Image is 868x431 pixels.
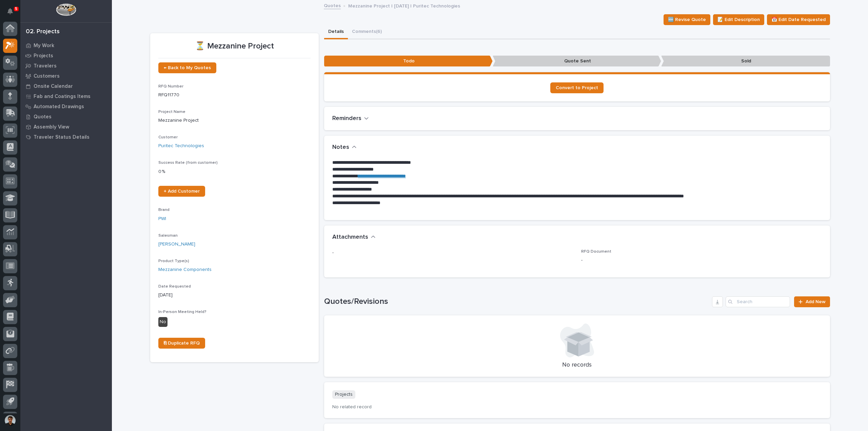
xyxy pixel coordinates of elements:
span: ⎘ Duplicate RFQ [164,341,200,346]
p: [DATE] [158,292,311,299]
p: Customers [34,73,60,79]
span: In-Person Meeting Held? [158,310,206,314]
span: RFQ Document [581,250,611,254]
p: - [581,257,822,264]
p: Projects [332,390,355,399]
p: Quotes [34,114,52,120]
a: Traveler Status Details [20,132,112,142]
a: Mezzanine Components [158,266,212,273]
span: RFQ Number [158,84,183,89]
a: Convert to Project [550,82,604,93]
div: Notifications5 [8,8,17,19]
p: Travelers [34,63,57,69]
a: Onsite Calendar [20,81,112,91]
a: My Work [20,40,112,51]
span: Product Type(s) [158,259,189,263]
span: 📝 Edit Description [717,16,760,24]
a: Automated Drawings [20,101,112,112]
button: Notes [332,144,357,151]
a: [PERSON_NAME] [158,241,195,248]
a: ⎘ Duplicate RFQ [158,338,205,349]
button: Reminders [332,115,369,122]
a: ← Back to My Quotes [158,62,216,73]
div: 02. Projects [26,28,60,36]
span: Date Requested [158,285,191,289]
p: Todo [324,56,493,67]
span: Brand [158,208,170,212]
button: Details [324,25,348,39]
span: Convert to Project [556,85,598,90]
h2: Notes [332,144,349,151]
h1: Quotes/Revisions [324,297,710,307]
span: + Add Customer [164,189,200,194]
span: Salesman [158,234,178,238]
p: Sold [661,56,830,67]
button: Attachments [332,234,376,241]
p: - [332,249,573,256]
button: 🆕 Revise Quote [664,14,710,25]
p: No records [332,361,822,369]
p: 0 % [158,168,311,175]
a: Quotes [20,112,112,122]
button: users-avatar [3,413,17,428]
p: Mezzanine Project | [DATE] | Puritec Technologies [348,2,460,9]
p: ⏳ Mezzanine Project [158,41,311,51]
span: 🆕 Revise Quote [668,16,706,24]
p: Mezzanine Project [158,117,311,124]
p: Automated Drawings [34,104,84,110]
a: Quotes [324,1,341,9]
button: 📝 Edit Description [713,14,764,25]
p: Onsite Calendar [34,83,73,90]
p: 5 [15,6,17,11]
a: + Add Customer [158,186,205,197]
p: My Work [34,43,54,49]
div: No [158,317,167,327]
p: Projects [34,53,53,59]
button: Notifications [3,4,17,18]
h2: Reminders [332,115,361,122]
p: Fab and Coatings Items [34,94,91,100]
p: Traveler Status Details [34,134,90,140]
a: Add New [794,296,830,307]
a: Fab and Coatings Items [20,91,112,101]
img: Workspace Logo [56,3,76,16]
span: 📅 Edit Date Requested [771,16,826,24]
a: Puritec Technologies [158,142,204,150]
span: ← Back to My Quotes [164,65,211,70]
span: Add New [806,299,826,304]
a: Assembly View [20,122,112,132]
p: RFQ11770 [158,92,311,99]
p: Quote Sent [493,56,661,67]
span: Customer [158,135,178,139]
button: 📅 Edit Date Requested [767,14,830,25]
button: Comments (6) [348,25,386,39]
input: Search [726,296,790,307]
a: PWI [158,215,166,222]
a: Customers [20,71,112,81]
span: Project Name [158,110,185,114]
span: Success Rate (from customer) [158,161,218,165]
a: Projects [20,51,112,61]
h2: Attachments [332,234,368,241]
p: Assembly View [34,124,69,130]
a: Travelers [20,61,112,71]
p: No related record [332,404,822,410]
